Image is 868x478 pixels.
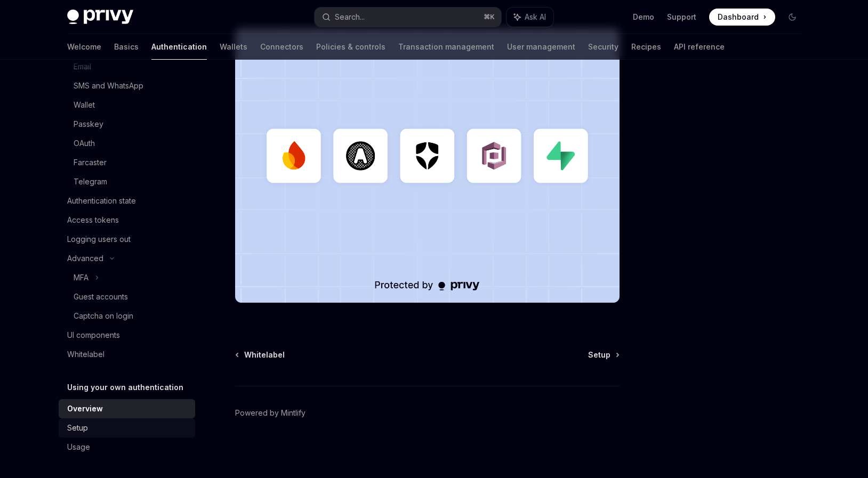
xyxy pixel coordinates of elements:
[59,76,195,95] a: SMS and WhatsApp
[709,9,775,26] a: Dashboard
[151,34,207,60] a: Authentication
[315,7,501,27] button: Search...⌘K
[220,34,247,60] a: Wallets
[67,34,101,60] a: Welcome
[67,329,120,342] div: UI components
[67,233,131,246] div: Logging users out
[59,287,195,306] a: Guest accounts
[507,34,575,60] a: User management
[74,175,107,188] div: Telegram
[74,156,107,169] div: Farcaster
[67,252,103,265] div: Advanced
[235,28,620,303] img: JWT-based auth splash
[316,34,385,60] a: Policies & controls
[588,34,618,60] a: Security
[114,34,139,60] a: Basics
[335,11,365,23] div: Search...
[74,310,133,322] div: Captcha on login
[631,34,661,60] a: Recipes
[74,99,95,111] div: Wallet
[67,441,90,453] div: Usage
[674,34,725,60] a: API reference
[588,350,610,360] span: Setup
[59,153,195,172] a: Farcaster
[784,9,801,26] button: Toggle dark mode
[59,438,195,457] a: Usage
[59,306,195,326] a: Captcha on login
[74,137,95,150] div: OAuth
[67,348,105,361] div: Whitelabel
[260,34,303,60] a: Connectors
[59,345,195,364] a: Whitelabel
[484,13,495,21] span: ⌘ K
[718,12,759,22] span: Dashboard
[74,271,89,284] div: MFA
[59,191,195,210] a: Authentication state
[59,172,195,191] a: Telegram
[67,214,119,226] div: Access tokens
[59,210,195,230] a: Access tokens
[67,402,103,415] div: Overview
[59,230,195,249] a: Logging users out
[67,195,136,207] div: Authentication state
[74,118,103,131] div: Passkey
[633,12,654,22] a: Demo
[398,34,494,60] a: Transaction management
[74,290,128,303] div: Guest accounts
[59,326,195,345] a: UI components
[67,381,183,394] h5: Using your own authentication
[67,10,133,25] img: dark logo
[236,350,285,360] a: Whitelabel
[235,408,306,418] a: Powered by Mintlify
[59,134,195,153] a: OAuth
[59,115,195,134] a: Passkey
[74,79,143,92] div: SMS and WhatsApp
[59,418,195,438] a: Setup
[525,12,546,22] span: Ask AI
[67,422,88,434] div: Setup
[588,350,618,360] a: Setup
[244,350,285,360] span: Whitelabel
[59,399,195,418] a: Overview
[59,95,195,115] a: Wallet
[667,12,696,22] a: Support
[507,7,553,27] button: Ask AI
